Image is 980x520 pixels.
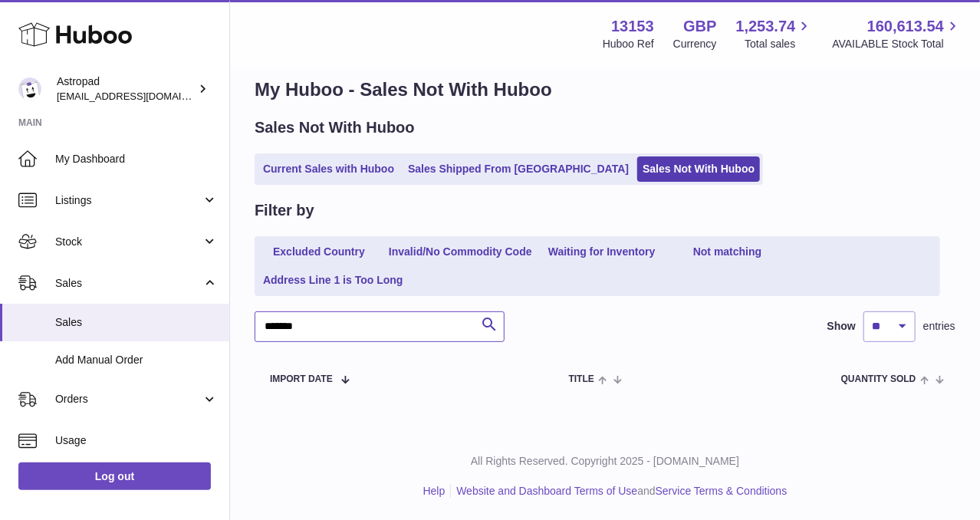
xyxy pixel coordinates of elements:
[55,235,202,249] span: Stock
[255,117,415,138] h2: Sales Not With Huboo
[736,16,796,37] span: 1,253.74
[832,37,962,51] span: AVAILABLE Stock Total
[383,239,538,265] a: Invalid/No Commodity Code
[258,239,380,265] a: Excluded Country
[683,16,716,37] strong: GBP
[832,16,962,51] a: 160,613.54 AVAILABLE Stock Total
[456,485,637,497] a: Website and Dashboard Terms of Use
[637,156,760,182] a: Sales Not With Huboo
[403,156,634,182] a: Sales Shipped From [GEOGRAPHIC_DATA]
[258,268,409,293] a: Address Line 1 is Too Long
[55,152,218,166] span: My Dashboard
[18,77,41,100] img: matt@astropad.com
[55,193,202,208] span: Listings
[867,16,944,37] span: 160,613.54
[55,276,202,291] span: Sales
[55,392,202,406] span: Orders
[451,484,787,499] li: and
[255,77,955,102] h1: My Huboo - Sales Not With Huboo
[57,90,225,102] span: [EMAIL_ADDRESS][DOMAIN_NAME]
[745,37,813,51] span: Total sales
[673,37,717,51] div: Currency
[55,433,218,448] span: Usage
[242,454,968,469] p: All Rights Reserved. Copyright 2025 - [DOMAIN_NAME]
[270,374,333,384] span: Import date
[255,200,314,221] h2: Filter by
[258,156,400,182] a: Current Sales with Huboo
[569,374,594,384] span: Title
[656,485,788,497] a: Service Terms & Conditions
[57,74,195,104] div: Astropad
[55,315,218,330] span: Sales
[541,239,663,265] a: Waiting for Inventory
[923,319,955,334] span: entries
[827,319,856,334] label: Show
[18,462,211,490] a: Log out
[603,37,654,51] div: Huboo Ref
[666,239,789,265] a: Not matching
[611,16,654,37] strong: 13153
[55,353,218,367] span: Add Manual Order
[423,485,446,497] a: Help
[841,374,916,384] span: Quantity Sold
[736,16,814,51] a: 1,253.74 Total sales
